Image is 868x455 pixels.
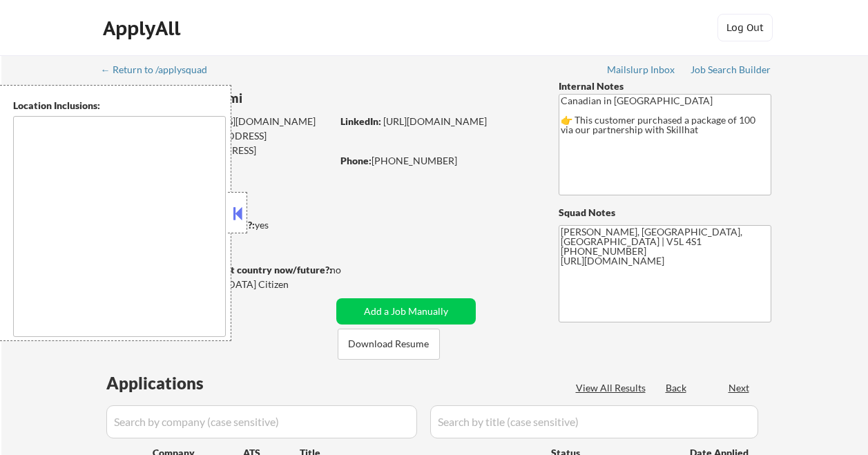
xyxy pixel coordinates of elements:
div: Job Search Builder [691,65,771,75]
strong: Phone: [340,155,372,166]
div: Mailslurp Inbox [607,65,676,75]
input: Search by title (case sensitive) [430,405,758,438]
div: Squad Notes [559,206,771,220]
div: ← Return to /applysquad [101,65,220,75]
a: Mailslurp Inbox [607,64,676,78]
div: Next [729,381,751,395]
div: Location Inclusions: [13,99,226,113]
div: no [330,263,369,277]
div: Internal Notes [559,79,771,93]
a: [URL][DOMAIN_NAME] [383,115,487,127]
button: Add a Job Manually [336,298,476,325]
div: View All Results [576,381,650,395]
input: Search by company (case sensitive) [106,405,417,438]
strong: LinkedIn: [340,115,381,127]
div: Applications [106,375,243,391]
button: Log Out [717,14,773,41]
div: [PHONE_NUMBER] [340,154,536,168]
div: Back [666,381,688,395]
a: ← Return to /applysquad [101,64,220,78]
div: ApplyAll [103,17,184,40]
button: Download Resume [338,329,440,360]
